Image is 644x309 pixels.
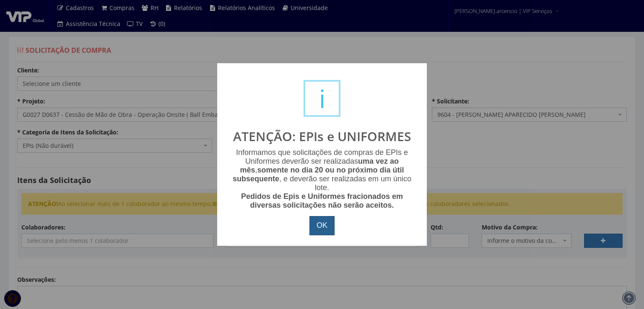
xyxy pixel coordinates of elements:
[233,166,404,183] b: somente no dia 20 ou no próximo dia útil subsequente
[240,157,399,174] b: uma vez ao mês
[304,80,340,117] div: i
[226,148,418,210] div: Informamos que solicitações de compras de EPIs e Uniformes deverão ser realizadas , , e deverão s...
[241,192,403,209] b: Pedidos de Epis e Uniformes fracionados em diversas solicitações não serão aceitos.
[309,216,335,235] button: OK
[226,129,418,143] h2: ATENÇÃO: EPIs e UNIFORMES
